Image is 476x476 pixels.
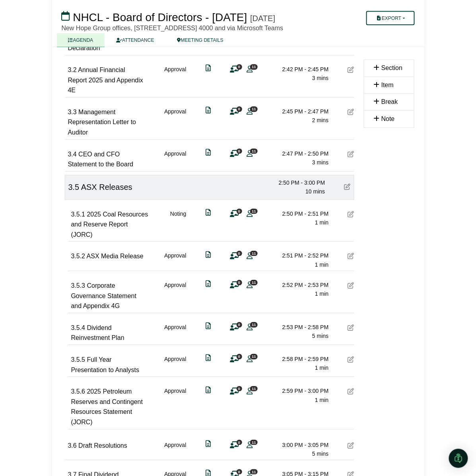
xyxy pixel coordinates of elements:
span: 1 min [315,261,328,268]
span: 3.5.3 [71,282,85,289]
div: Approval [164,355,186,375]
span: 11 [250,106,258,111]
span: NHCL - Board of Directors - [DATE] [73,12,247,24]
span: 2 mins [312,117,328,123]
span: 0 [237,280,242,285]
span: 1 min [315,397,328,403]
span: 11 [250,209,258,214]
div: 2:58 PM - 2:59 PM [273,355,329,363]
div: Approval [164,65,186,96]
span: 11 [250,64,258,69]
span: 0 [237,322,242,327]
span: Dividend Reinvestment Plan [71,324,124,341]
button: Export [366,11,414,25]
span: 3.5.2 [71,253,85,259]
span: 0 [237,440,242,445]
span: 0 [237,64,242,69]
span: CEO and CFO Statement to the Board [68,151,134,168]
span: 5 mins [312,333,328,339]
div: 2:59 PM - 3:00 PM [273,386,329,395]
span: 0 [237,386,242,391]
span: 11 [250,280,258,285]
div: Noting [170,209,186,240]
span: 0 [237,209,242,214]
a: ATTENDANCE [105,33,165,47]
span: Management Representation Letter to Auditor [68,109,136,136]
span: 2025 Coal Resources and Reserve Report (JORC) [71,211,148,238]
span: ASX Releases [81,183,132,191]
div: 2:51 PM - 2:52 PM [273,251,329,260]
span: 3.5.1 [71,211,85,218]
a: AGENDA [57,33,105,47]
span: 1 min [315,365,328,371]
div: Open Intercom Messenger [449,449,468,468]
div: 2:47 PM - 2:50 PM [273,149,329,158]
div: Approval [164,281,186,311]
span: 3 mins [312,159,328,166]
div: Approval [164,107,186,138]
span: 0 [237,106,242,111]
div: 2:45 PM - 2:47 PM [273,107,329,116]
span: 11 [250,386,258,391]
span: Section [381,65,402,72]
span: ASX Media Release [87,253,144,259]
span: 11 [250,354,258,359]
div: 2:50 PM - 3:00 PM [270,178,325,187]
span: 3.5.5 [71,356,85,363]
div: 3:00 PM - 3:05 PM [273,441,329,449]
span: 11 [250,322,258,327]
span: Draft Resolutions [78,442,127,449]
div: 2:52 PM - 2:53 PM [273,281,329,289]
span: New Hope Group offices, [STREET_ADDRESS] 4000 and via Microsoft Teams [62,25,284,32]
span: 0 [237,251,242,256]
span: 3.6 [68,442,77,449]
span: 3 mins [312,75,328,81]
span: 0 [237,148,242,154]
span: Break [381,99,398,105]
span: 3.3 [68,109,77,115]
div: 2:42 PM - 2:45 PM [273,65,329,74]
span: Annual Financial Report 2025 and Appendix 4E [68,66,143,94]
span: 3.2 [68,66,77,73]
div: 2:53 PM - 2:58 PM [273,323,329,332]
span: 2025 Petroleum Reserves and Contingent Resources Statement (JORC) [71,388,143,425]
span: 11 [250,148,258,154]
span: 11 [250,469,258,474]
span: Note [381,116,395,123]
div: [DATE] [250,14,275,23]
div: Approval [164,441,186,458]
span: 1 min [315,291,328,297]
span: 0 [237,354,242,359]
div: 2:50 PM - 2:51 PM [273,209,329,218]
span: 11 [250,251,258,256]
span: Corporate Governance Statement and Appendix 4G [71,282,137,309]
span: 3.5.6 [71,388,85,395]
div: Approval [164,386,186,427]
span: Full Year Presentation to Analysts [71,356,140,373]
span: 10 mins [305,188,325,195]
div: Approval [164,251,186,269]
a: MEETING DETAILS [166,33,235,47]
span: 0 [237,469,242,474]
span: Item [381,82,394,89]
div: Approval [164,149,186,170]
span: 11 [250,440,258,445]
div: Approval [164,323,186,343]
span: 1 min [315,219,328,226]
span: 5 mins [312,451,328,457]
span: 3.5.4 [71,324,85,331]
span: 3.4 [68,151,77,158]
span: 3.5 [68,183,80,191]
